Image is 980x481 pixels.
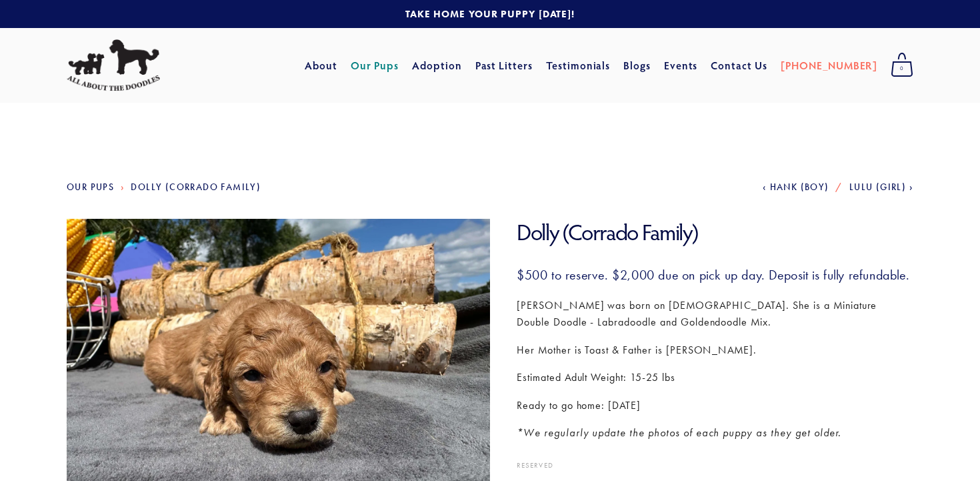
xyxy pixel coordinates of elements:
span: Hank (Boy) [770,181,829,193]
a: Lulu (Girl) [849,181,913,193]
p: Ready to go home: [DATE] [517,397,913,414]
span: 0 [891,60,913,77]
div: Reserved [517,462,913,469]
p: Estimated Adult Weight: 15-25 lbs [517,369,913,386]
a: Testimonials [546,53,611,77]
a: Adoption [412,53,462,77]
p: Her Mother is Toast & Father is [PERSON_NAME]. [517,342,913,359]
a: Past Litters [475,58,533,72]
a: Hank (Boy) [763,181,829,193]
span: Lulu (Girl) [849,181,906,193]
a: 0 items in cart [884,49,920,82]
a: Dolly (Corrado Family) [131,181,261,193]
h3: $500 to reserve. $2,000 due on pick up day. Deposit is fully refundable. [517,266,913,284]
img: All About The Doodles [67,39,160,91]
p: [PERSON_NAME] was born on [DEMOGRAPHIC_DATA]. She is a Miniature Double Doodle - Labradoodle and ... [517,297,913,331]
a: Our Pups [67,181,114,193]
em: *We regularly update the photos of each puppy as they get older. [517,426,841,439]
a: Blogs [623,53,651,77]
h1: Dolly (Corrado Family) [517,219,913,246]
a: Our Pups [351,53,399,77]
a: Events [664,53,698,77]
a: [PHONE_NUMBER] [781,53,877,77]
a: Contact Us [711,53,767,77]
a: About [305,53,337,77]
